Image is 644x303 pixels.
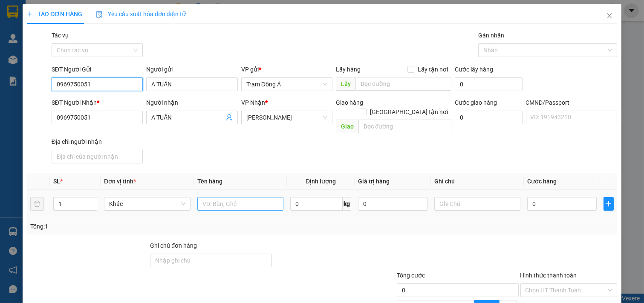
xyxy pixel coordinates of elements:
[343,197,351,211] span: kg
[52,65,143,74] div: SĐT Người Gửi
[336,66,361,73] span: Lấy hàng
[336,99,363,106] span: Giao hàng
[109,197,185,210] span: Khác
[96,11,103,18] img: icon
[241,99,265,106] span: VP Nhận
[71,7,92,16] span: Nhận:
[226,114,233,121] span: user-add
[71,26,139,47] div: MR [PERSON_NAME]
[52,98,143,107] div: SĐT Người Nhận
[604,200,613,207] span: plus
[7,8,20,17] span: Gửi:
[606,12,613,19] span: close
[455,111,523,124] input: Cước giao hàng
[104,178,136,185] span: Đơn vị tính
[367,107,451,117] span: [GEOGRAPHIC_DATA] tận nơi
[527,178,557,185] span: Cước hàng
[150,254,271,267] input: Ghi chú đơn hàng
[27,11,33,17] span: plus
[455,99,497,106] label: Cước giao hàng
[455,66,493,73] label: Cước lấy hàng
[526,98,618,107] div: CMND/Passport
[7,7,65,28] div: Trạm Đông Á
[30,222,249,231] div: Tổng: 1
[604,197,614,211] button: plus
[397,272,425,279] span: Tổng cước
[598,4,621,28] button: Close
[355,77,451,91] input: Dọc đường
[146,98,238,107] div: Người nhận
[520,272,577,279] label: Hình thức thanh toán
[336,120,358,133] span: Giao
[150,242,197,249] label: Ghi chú đơn hàng
[246,111,328,124] span: Hồ Chí Minh
[241,65,333,74] div: VP gửi
[7,28,65,38] div: QUAN
[53,178,60,185] span: SL
[30,197,44,211] button: delete
[455,77,523,91] input: Cước lấy hàng
[197,197,284,211] input: VD: Bàn, Ghế
[52,150,143,163] input: Địa chỉ của người nhận
[71,7,139,26] div: [PERSON_NAME]
[52,137,143,146] div: Địa chỉ người nhận
[52,32,69,39] label: Tác vụ
[434,197,521,211] input: Ghi Chú
[336,77,355,91] span: Lấy
[431,173,524,190] th: Ghi chú
[197,178,222,185] span: Tên hàng
[246,78,328,91] span: Trạm Đông Á
[478,32,504,39] label: Gán nhãn
[358,197,427,211] input: 0
[358,120,451,133] input: Dọc đường
[358,178,390,185] span: Giá trị hàng
[414,65,451,74] span: Lấy tận nơi
[96,11,186,17] span: Yêu cầu xuất hóa đơn điện tử
[146,65,238,74] div: Người gửi
[27,11,82,17] span: TẠO ĐƠN HÀNG
[306,178,336,185] span: Định lượng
